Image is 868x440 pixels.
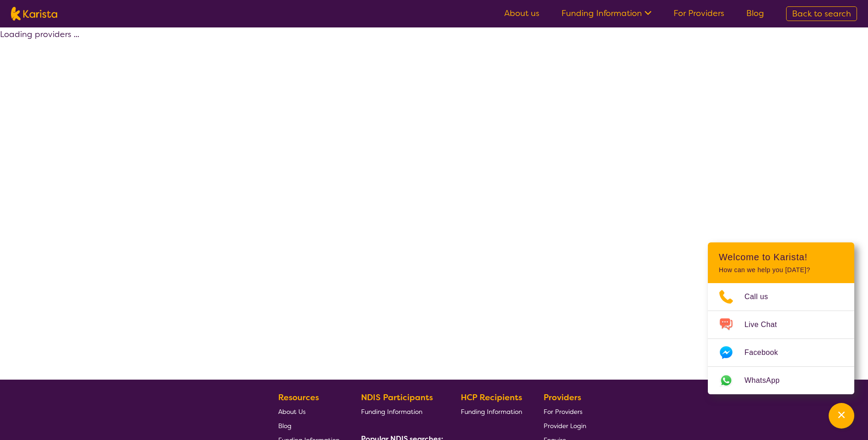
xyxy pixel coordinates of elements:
[561,8,652,19] a: Funding Information
[708,242,854,394] div: Channel Menu
[361,392,433,403] b: NDIS Participants
[708,283,854,394] ul: Choose channel
[504,8,539,19] a: About us
[544,408,582,416] span: For Providers
[708,367,854,394] a: Web link opens in a new tab.
[278,419,340,433] a: Blog
[461,408,522,416] span: Funding Information
[786,6,857,21] a: Back to search
[792,8,851,19] span: Back to search
[278,404,340,419] a: About Us
[11,7,57,21] img: Karista logo
[544,404,586,419] a: For Providers
[719,266,843,274] p: How can we help you [DATE]?
[744,318,788,332] span: Live Chat
[278,392,319,403] b: Resources
[461,404,522,419] a: Funding Information
[361,408,422,416] span: Funding Information
[744,290,779,304] span: Call us
[361,404,440,419] a: Funding Information
[744,346,789,360] span: Facebook
[746,8,764,19] a: Blog
[674,8,724,19] a: For Providers
[278,408,306,416] span: About Us
[544,422,586,430] span: Provider Login
[829,403,854,429] button: Channel Menu
[719,252,843,263] h2: Welcome to Karista!
[278,422,291,430] span: Blog
[544,419,586,433] a: Provider Login
[544,392,581,403] b: Providers
[461,392,522,403] b: HCP Recipients
[744,374,791,387] span: WhatsApp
